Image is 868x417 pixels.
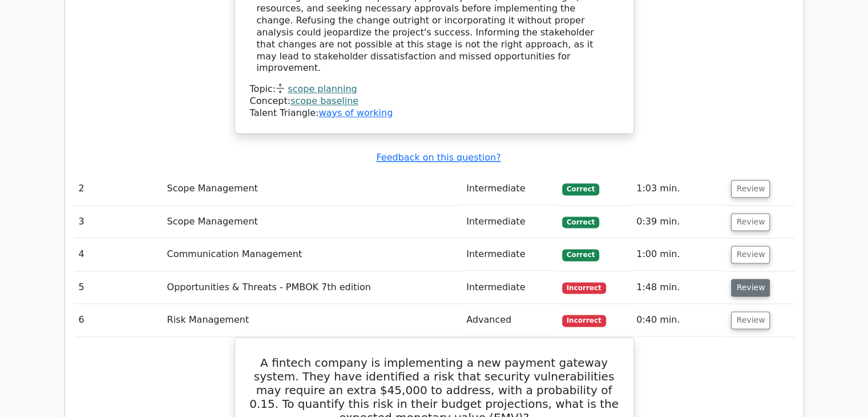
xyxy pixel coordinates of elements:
td: 0:40 min. [632,304,726,336]
td: 1:48 min. [632,271,726,304]
td: 4 [74,238,163,271]
div: Topic: [250,83,619,95]
button: Review [731,213,770,231]
td: Scope Management [163,206,462,238]
button: Review [731,311,770,329]
td: Scope Management [163,173,462,205]
td: 0:39 min. [632,206,726,238]
td: Intermediate [462,238,558,271]
span: Correct [562,183,599,195]
span: Incorrect [562,315,606,326]
td: 5 [74,271,163,304]
button: Review [731,279,770,296]
td: 6 [74,304,163,336]
td: 1:00 min. [632,238,726,271]
td: Intermediate [462,206,558,238]
td: Intermediate [462,271,558,304]
td: Intermediate [462,173,558,205]
td: Advanced [462,304,558,336]
button: Review [731,180,770,198]
div: Talent Triangle: [250,83,619,119]
span: Correct [562,249,599,260]
span: Correct [562,216,599,228]
td: 2 [74,173,163,205]
td: 1:03 min. [632,173,726,205]
td: 3 [74,206,163,238]
a: scope planning [288,83,357,94]
a: scope baseline [290,95,358,106]
button: Review [731,246,770,263]
span: Incorrect [562,282,606,294]
td: Risk Management [163,304,462,336]
div: Concept: [250,95,619,107]
a: ways of working [318,107,393,118]
a: Feedback on this question? [376,152,500,163]
td: Opportunities & Threats - PMBOK 7th edition [163,271,462,304]
td: Communication Management [163,238,462,271]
